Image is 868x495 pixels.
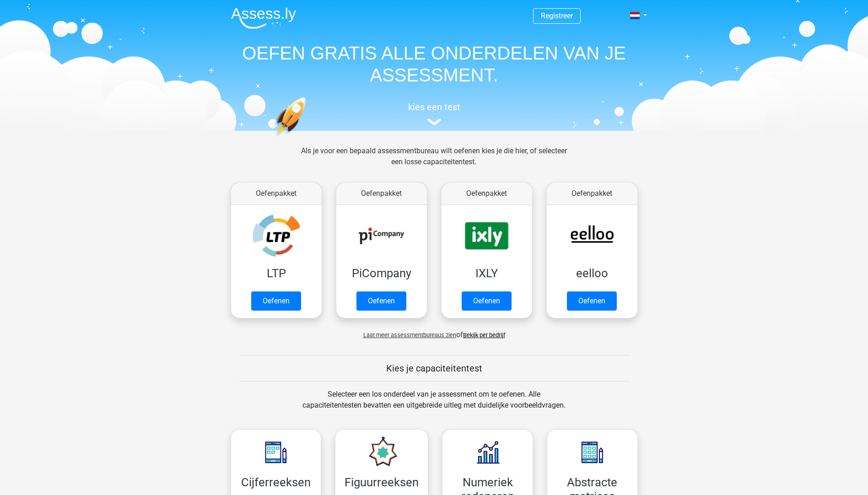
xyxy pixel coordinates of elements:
img: oefenen [274,97,341,180]
a: Oefenen [462,291,512,311]
a: Registreer [541,11,573,20]
span: Laat meer assessmentbureaus zien [363,332,456,339]
a: kies een test [224,102,645,126]
div: Selecteer een los onderdeel van je assessment om te oefenen. Alle capaciteitentesten bevatten een... [294,389,574,422]
img: Assessly [231,7,296,29]
a: Oefenen [567,291,617,311]
div: of [224,322,645,340]
div: Als je voor een bepaald assessmentbureau wilt oefenen kies je die hier, of selecteer een losse ca... [294,145,574,178]
h5: Kies je capaciteitentest [239,363,630,374]
h1: OEFEN GRATIS ALLE ONDERDELEN VAN JE ASSESSMENT. [224,42,645,86]
a: Bekijk per bedrijf [463,332,505,339]
h5: kies een test [224,102,645,113]
a: Oefenen [356,291,406,311]
a: Oefenen [251,291,301,311]
img: assessment [427,118,441,125]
